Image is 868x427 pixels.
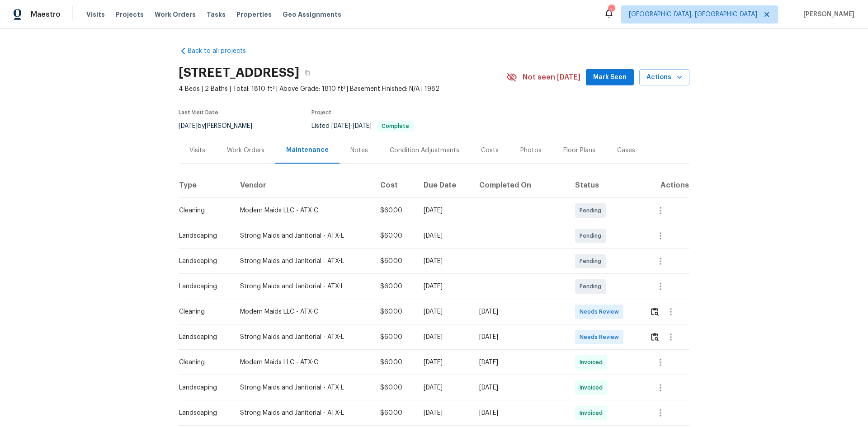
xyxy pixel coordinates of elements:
div: [DATE] [479,408,561,418]
span: Invoiced [580,408,606,418]
div: Visits [189,146,205,155]
div: [DATE] [479,383,561,392]
span: Pending [580,231,605,240]
th: Status [568,173,642,198]
div: Strong Maids and Janitorial - ATX-L [240,231,366,240]
a: Back to all projects [179,47,265,56]
span: Maestro [31,10,61,19]
div: Landscaping [179,333,226,342]
div: $60.00 [380,408,409,418]
div: [DATE] [424,206,465,215]
span: Mark Seen [593,72,627,83]
span: [PERSON_NAME] [800,10,854,19]
span: [GEOGRAPHIC_DATA], [GEOGRAPHIC_DATA] [629,10,757,19]
span: - [331,123,372,129]
div: Condition Adjustments [390,146,459,155]
img: Review Icon [651,333,659,341]
span: [DATE] [353,123,372,129]
div: [DATE] [424,282,465,291]
div: [DATE] [424,257,465,266]
span: Complete [378,123,413,129]
div: by [PERSON_NAME] [179,121,263,131]
div: $60.00 [380,307,409,316]
th: Completed On [472,173,568,198]
span: Needs Review [580,333,623,342]
span: Project [311,110,331,115]
h2: [STREET_ADDRESS] [179,68,299,77]
div: $60.00 [380,282,409,291]
div: Strong Maids and Janitorial - ATX-L [240,257,366,266]
span: Pending [580,282,605,291]
span: Work Orders [155,10,196,19]
span: [DATE] [179,123,198,129]
div: [DATE] [479,358,561,367]
div: [DATE] [424,408,465,418]
div: [DATE] [424,333,465,342]
div: Cleaning [179,206,226,215]
div: Landscaping [179,408,226,418]
img: Review Icon [651,307,659,316]
span: 4 Beds | 2 Baths | Total: 1810 ft² | Above Grade: 1810 ft² | Basement Finished: N/A | 1982 [179,84,506,94]
button: Actions [639,69,689,86]
div: Maintenance [286,145,329,155]
div: [DATE] [479,333,561,342]
span: Needs Review [580,307,623,316]
span: Projects [116,10,144,19]
span: Pending [580,206,605,215]
th: Due Date [416,173,472,198]
button: Copy Address [299,65,316,81]
div: Work Orders [227,146,264,155]
div: Landscaping [179,383,226,392]
th: Actions [642,173,689,198]
div: Strong Maids and Janitorial - ATX-L [240,383,366,392]
span: Pending [580,257,605,266]
th: Type [179,173,233,198]
button: Mark Seen [586,69,634,86]
div: Modern Maids LLC - ATX-C [240,358,366,367]
span: Visits [86,10,105,19]
div: Floor Plans [563,146,595,155]
span: Properties [236,10,272,19]
th: Cost [373,173,416,198]
div: Modern Maids LLC - ATX-C [240,307,366,316]
button: Review Icon [650,301,660,323]
span: Not seen [DATE] [523,73,580,82]
div: Cases [617,146,635,155]
div: $60.00 [380,358,409,367]
div: $60.00 [380,383,409,392]
div: 1 [608,5,614,14]
div: Strong Maids and Janitorial - ATX-L [240,408,366,418]
div: Modern Maids LLC - ATX-C [240,206,366,215]
div: Photos [520,146,542,155]
button: Review Icon [650,326,660,348]
div: $60.00 [380,231,409,240]
span: Invoiced [580,383,606,392]
div: [DATE] [424,231,465,240]
div: Cleaning [179,307,226,316]
div: Landscaping [179,231,226,240]
div: [DATE] [424,307,465,316]
span: Tasks [207,11,226,18]
span: Invoiced [580,358,606,367]
th: Vendor [233,173,373,198]
div: Landscaping [179,257,226,266]
span: Last Visit Date [179,110,218,115]
div: $60.00 [380,206,409,215]
span: Geo Assignments [283,10,341,19]
span: Listed [311,123,414,129]
div: $60.00 [380,333,409,342]
div: Strong Maids and Janitorial - ATX-L [240,333,366,342]
div: Notes [350,146,368,155]
div: Costs [481,146,499,155]
div: Cleaning [179,358,226,367]
div: [DATE] [424,358,465,367]
div: [DATE] [424,383,465,392]
span: [DATE] [331,123,350,129]
div: Strong Maids and Janitorial - ATX-L [240,282,366,291]
div: $60.00 [380,257,409,266]
div: [DATE] [479,307,561,316]
div: Landscaping [179,282,226,291]
span: Actions [646,72,682,83]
